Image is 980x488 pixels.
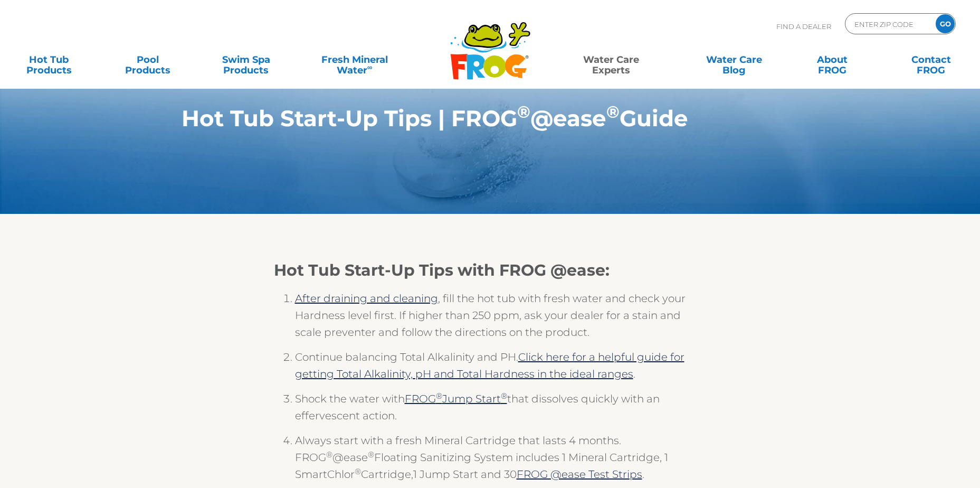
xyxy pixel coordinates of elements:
sup: ® [517,102,530,122]
a: PoolProducts [109,49,186,70]
a: FROG [405,392,436,405]
sup: ∞ [367,63,373,71]
a: After draining and cleaning [295,292,438,305]
input: Zip Code Form [853,16,925,32]
sup: ® [501,391,507,401]
a: Water CareExperts [549,49,673,70]
sup: ® [355,466,361,476]
a: Jump Start [442,392,501,405]
sup: ® [436,391,442,401]
a: Fresh MineralWater∞ [307,49,403,70]
a: ContactFROG [893,49,969,70]
a: AboutFROG [794,49,871,70]
h1: Hot Tub Start-Up Tips | FROG @ease Guide [182,106,750,131]
a: ® [436,392,442,405]
li: Continue balancing Total Alkalinity and PH. . [295,349,707,390]
p: Find A Dealer [776,13,831,40]
a: Swim SpaProducts [208,49,284,70]
input: GO [936,14,955,33]
a: ® [501,392,507,405]
sup: ® [368,449,374,459]
a: Water CareBlog [696,49,772,70]
sup: ® [606,102,620,122]
strong: Hot Tub Start-Up Tips with FROG @ease: [274,260,610,280]
a: Hot TubProducts [11,49,87,70]
a: FROG @ease Test Strips [517,468,642,481]
li: , fill the hot tub with fresh water and check your Hardness level first. If higher than 250 ppm, ... [295,290,707,349]
sup: ® [326,449,332,459]
li: Shock the water with that dissolves quickly with an effervescent action. [295,390,707,432]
